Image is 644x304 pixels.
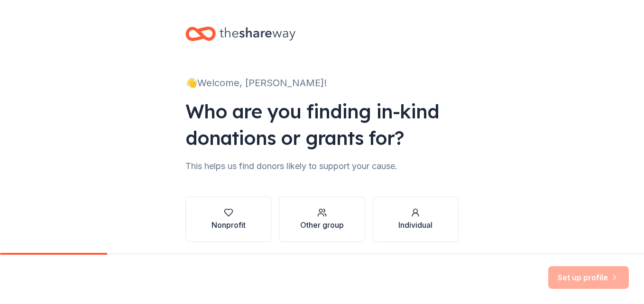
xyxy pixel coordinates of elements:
[279,197,365,242] button: Other group
[300,219,344,231] div: Other group
[373,197,459,242] button: Individual
[398,219,432,231] div: Individual
[185,98,459,151] div: Who are you finding in-kind donations or grants for?
[185,159,459,174] div: This helps us find donors likely to support your cause.
[185,75,459,90] div: 👋 Welcome, [PERSON_NAME]!
[185,197,271,242] button: Nonprofit
[212,219,246,231] div: Nonprofit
